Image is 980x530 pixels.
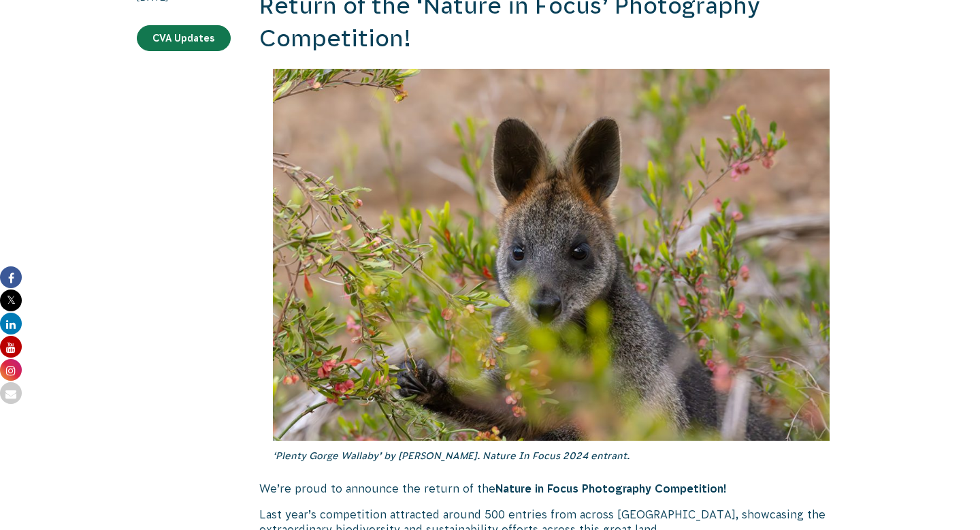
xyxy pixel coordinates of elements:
[137,25,231,51] a: CVA Updates
[495,482,727,495] strong: Nature in Focus Photography Competition!
[259,481,843,496] p: We’re proud to announce the return of the
[273,450,630,461] em: ‘Plenty Gorge Wallaby’ by [PERSON_NAME]. Nature In Focus 2024 entrant.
